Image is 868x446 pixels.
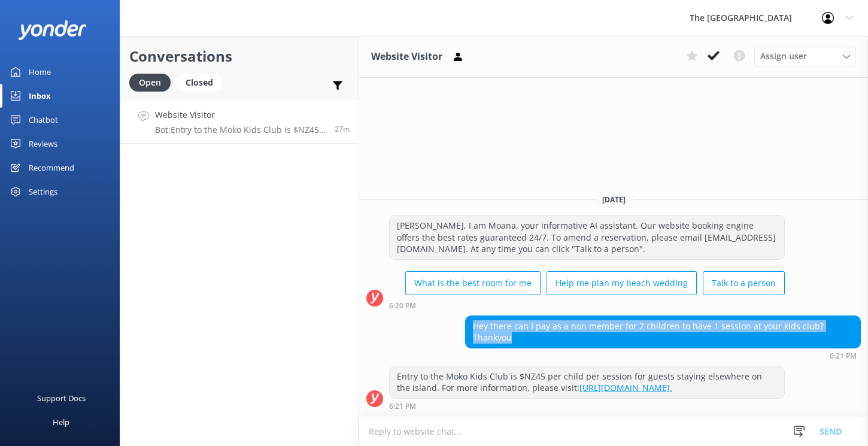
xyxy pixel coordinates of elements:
[29,60,51,84] div: Home
[389,402,785,410] div: Sep 21 2025 12:21am (UTC -10:00) Pacific/Honolulu
[37,386,86,410] div: Support Docs
[129,75,177,89] a: Open
[129,74,171,92] div: Open
[29,132,57,156] div: Reviews
[465,351,861,360] div: Sep 21 2025 12:21am (UTC -10:00) Pacific/Honolulu
[547,271,697,295] button: Help me plan my beach wedding
[390,216,784,259] div: [PERSON_NAME], I am Moana, your informative AI assistant. Our website booking engine offers the b...
[155,108,326,122] h4: Website Visitor
[18,20,87,40] img: yonder-white-logo.png
[371,49,442,65] h3: Website Visitor
[53,410,69,434] div: Help
[703,271,785,295] button: Talk to a person
[177,75,228,89] a: Closed
[335,124,350,134] span: Sep 21 2025 12:21am (UTC -10:00) Pacific/Honolulu
[155,125,326,135] p: Bot: Entry to the Moko Kids Club is $NZ45 per child per session for guests staying elsewhere on t...
[390,366,784,398] div: Entry to the Moko Kids Club is $NZ45 per child per session for guests staying elsewhere on the is...
[595,195,633,205] span: [DATE]
[760,50,807,63] span: Assign user
[579,382,672,393] a: [URL][DOMAIN_NAME].
[29,156,74,180] div: Recommend
[405,271,541,295] button: What is the best room for me
[177,74,222,92] div: Closed
[29,108,58,132] div: Chatbot
[129,45,350,68] h2: Conversations
[754,47,856,66] div: Assign User
[120,99,359,144] a: Website VisitorBot:Entry to the Moko Kids Club is $NZ45 per child per session for guests staying ...
[830,353,857,360] strong: 6:21 PM
[29,84,51,108] div: Inbox
[389,403,416,410] strong: 6:21 PM
[29,180,57,204] div: Settings
[389,301,785,310] div: Sep 21 2025 12:20am (UTC -10:00) Pacific/Honolulu
[466,316,860,348] div: Hey there can I pay as a non member for 2 children to have 1 session at your kids club? Thankyou
[389,302,416,310] strong: 6:20 PM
